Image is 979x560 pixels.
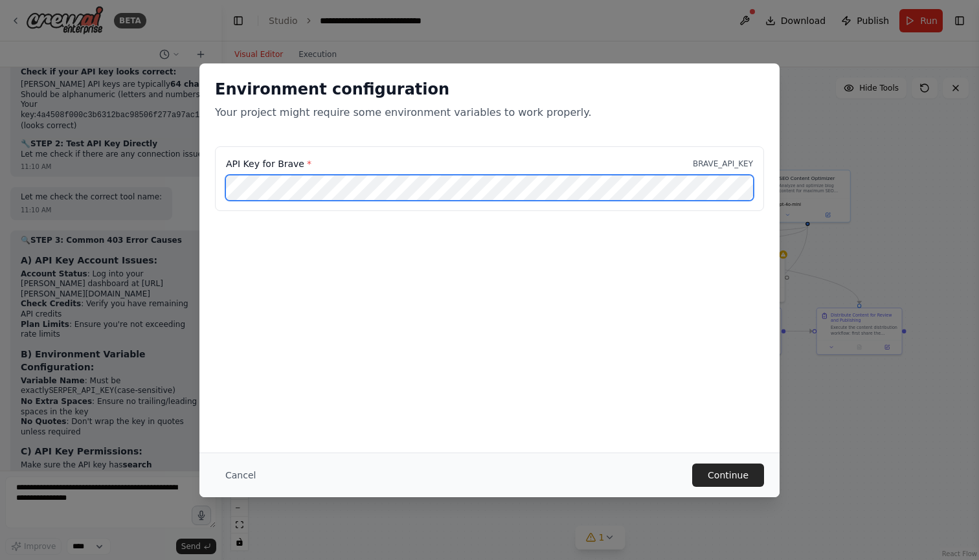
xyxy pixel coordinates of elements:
[215,105,764,120] p: Your project might require some environment variables to work properly.
[226,157,311,170] label: API Key for Brave
[693,159,753,169] p: BRAVE_API_KEY
[215,79,764,100] h2: Environment configuration
[215,464,266,487] button: Cancel
[692,464,764,487] button: Continue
